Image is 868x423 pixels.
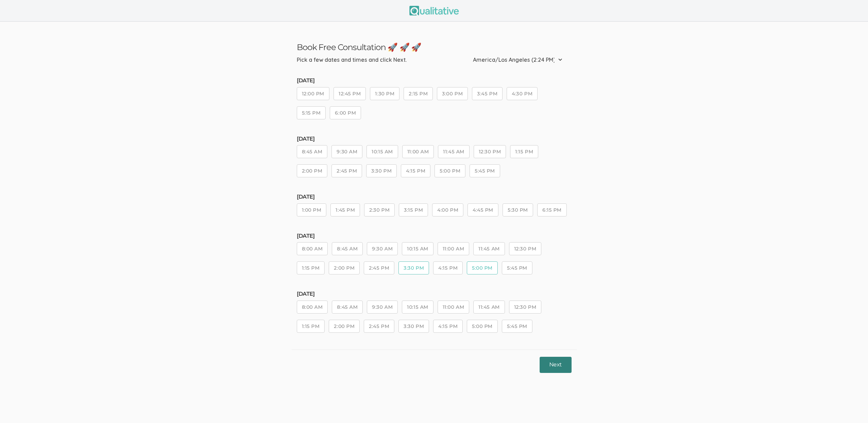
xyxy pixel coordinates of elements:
button: 1:30 PM [370,87,399,100]
button: 1:15 PM [297,320,325,333]
button: 10:15 AM [367,145,398,158]
button: 9:30 AM [331,145,362,158]
button: 8:45 AM [332,301,363,314]
button: 8:00 AM [297,301,328,314]
button: 6:00 PM [330,106,361,119]
button: 2:45 PM [331,164,362,177]
button: 9:30 AM [367,242,398,255]
button: 3:15 PM [399,203,428,216]
button: 3:30 PM [398,261,429,274]
button: 11:00 AM [438,301,469,314]
h5: [DATE] [297,136,572,142]
button: 12:00 PM [297,87,329,100]
button: 3:30 PM [366,164,397,177]
button: 2:30 PM [364,203,395,216]
button: 1:00 PM [297,203,327,216]
button: 1:45 PM [330,203,360,216]
button: 11:00 AM [438,242,469,255]
button: 10:15 AM [402,301,433,314]
button: 4:15 PM [433,320,463,333]
button: 3:30 PM [398,320,429,333]
button: 4:45 PM [467,203,498,216]
button: 5:45 PM [470,164,500,177]
button: Next [540,357,571,373]
button: 2:00 PM [329,261,360,274]
button: 12:30 PM [509,242,541,255]
button: 4:15 PM [401,164,430,177]
button: 5:45 PM [502,261,532,274]
button: 3:45 PM [472,87,503,100]
button: 12:30 PM [474,145,506,158]
button: 12:45 PM [334,87,366,100]
button: 6:15 PM [537,203,567,216]
button: 2:45 PM [364,261,394,274]
h5: [DATE] [297,78,572,84]
h5: [DATE] [297,233,572,239]
button: 4:15 PM [433,261,463,274]
button: 8:45 AM [332,242,363,255]
button: 5:00 PM [435,164,465,177]
h5: [DATE] [297,194,572,200]
div: Pick a few dates and times and click Next. [297,56,407,64]
button: 8:45 AM [297,145,328,158]
button: 11:45 AM [438,145,469,158]
button: 11:00 AM [402,145,434,158]
button: 3:00 PM [437,87,468,100]
button: 5:00 PM [467,261,498,274]
button: 12:30 PM [509,301,541,314]
button: 4:30 PM [507,87,538,100]
button: 10:15 AM [402,242,433,255]
button: 9:30 AM [367,301,398,314]
button: 1:15 PM [510,145,538,158]
button: 4:00 PM [432,203,463,216]
h5: [DATE] [297,291,572,297]
button: 2:45 PM [364,320,394,333]
h3: Book Free Consultation 🚀 🚀 🚀 [297,42,572,52]
button: 2:00 PM [329,320,360,333]
button: 5:00 PM [467,320,498,333]
button: 5:15 PM [297,106,326,119]
button: 8:00 AM [297,242,328,255]
button: 1:15 PM [297,261,325,274]
img: Qualitative [409,6,459,15]
button: 2:00 PM [297,164,328,177]
button: 2:15 PM [404,87,433,100]
button: 5:30 PM [503,203,533,216]
button: 11:45 AM [473,301,505,314]
button: 11:45 AM [473,242,505,255]
button: 5:45 PM [502,320,532,333]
